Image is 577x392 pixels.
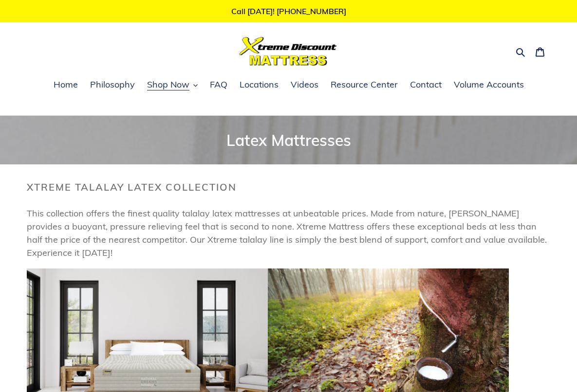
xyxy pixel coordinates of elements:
a: Philosophy [85,78,140,92]
a: Home [49,78,83,92]
span: Home [54,79,78,90]
span: FAQ [210,79,227,90]
span: Volume Accounts [454,79,524,90]
a: Locations [235,78,283,92]
a: Contact [405,78,447,92]
a: Videos [286,78,323,92]
span: Contact [410,79,442,90]
a: Resource Center [326,78,403,92]
span: Locations [240,79,279,90]
span: Latex Mattresses [226,130,351,150]
span: Resource Center [331,79,398,90]
span: Videos [291,79,318,90]
a: Volume Accounts [449,78,529,92]
span: Shop Now [147,79,189,90]
a: FAQ [205,78,232,92]
span: Philosophy [90,79,135,90]
h2: Xtreme Talalay Latex Collection [27,181,550,193]
button: Shop Now [142,78,203,92]
p: This collection offers the finest quality talalay latex mattresses at unbeatable prices. Made fro... [27,207,550,259]
img: Xtreme Discount Mattress [240,37,337,66]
